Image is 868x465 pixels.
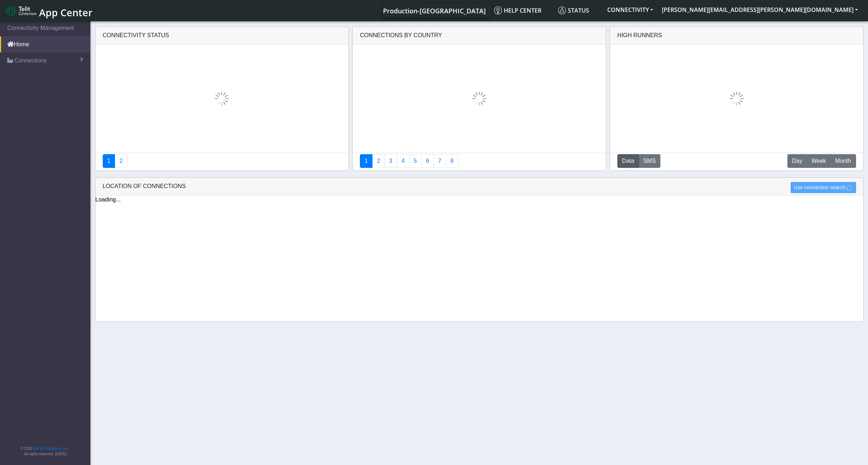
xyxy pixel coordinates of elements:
img: knowledge.svg [494,6,502,14]
span: Day [792,157,802,165]
button: [PERSON_NAME][EMAIL_ADDRESS][PERSON_NAME][DOMAIN_NAME] [658,3,862,16]
button: Week [807,154,831,168]
a: App Center [6,3,92,18]
img: loading.gif [214,91,229,106]
img: loading.gif [472,91,486,106]
a: 14 Days Trend [421,154,434,168]
a: Telit IoT Solutions, Inc. [33,447,69,451]
button: Data [617,154,639,168]
span: Help center [494,6,541,14]
img: logo-telit-cinterion-gw-new.png [6,5,36,17]
span: Week [811,157,826,165]
span: Production-[GEOGRAPHIC_DATA] [383,6,486,15]
button: Use connection search [791,182,856,193]
img: loading [846,184,853,191]
a: Usage per Country [384,154,397,168]
a: Zero Session [434,154,446,168]
nav: Summary paging [360,154,599,168]
div: LOCATION OF CONNECTIONS [95,178,863,195]
div: Connectivity status [95,27,349,44]
button: Month [830,154,856,168]
a: Carrier [372,154,385,168]
img: loading.gif [729,91,744,106]
div: Loading... [95,195,863,204]
a: Connections By Country [360,154,373,168]
div: High Runners [617,31,662,40]
span: Month [835,157,851,165]
a: Not Connected for 30 days [446,154,459,168]
button: CONNECTIVITY [603,3,658,16]
nav: Summary paging [103,154,341,168]
a: Deployment status [115,154,127,168]
button: SMS [639,154,661,168]
div: Connections By Country [353,27,606,44]
img: status.svg [558,6,566,14]
a: Connections By Carrier [397,154,409,168]
span: Status [558,6,589,14]
a: Your current platform instance [383,3,485,18]
button: Day [787,154,807,168]
a: Status [555,3,603,18]
span: Connections [14,56,47,65]
a: Help center [491,3,555,18]
span: App Center [39,6,93,19]
a: Usage by Carrier [409,154,422,168]
a: Connectivity status [103,154,115,168]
